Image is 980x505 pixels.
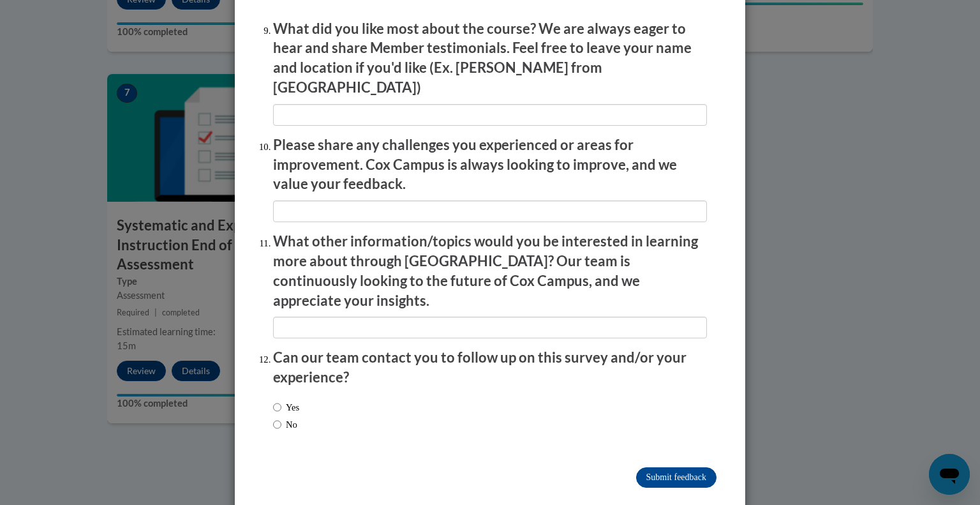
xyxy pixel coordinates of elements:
[636,467,716,488] input: Submit feedback
[273,400,299,414] label: Yes
[273,418,281,432] input: No
[273,19,707,98] p: What did you like most about the course? We are always eager to hear and share Member testimonial...
[273,348,707,388] p: Can our team contact you to follow up on this survey and/or your experience?
[273,418,297,432] label: No
[273,135,707,194] p: Please share any challenges you experienced or areas for improvement. Cox Campus is always lookin...
[273,232,707,310] p: What other information/topics would you be interested in learning more about through [GEOGRAPHIC_...
[273,400,281,414] input: Yes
